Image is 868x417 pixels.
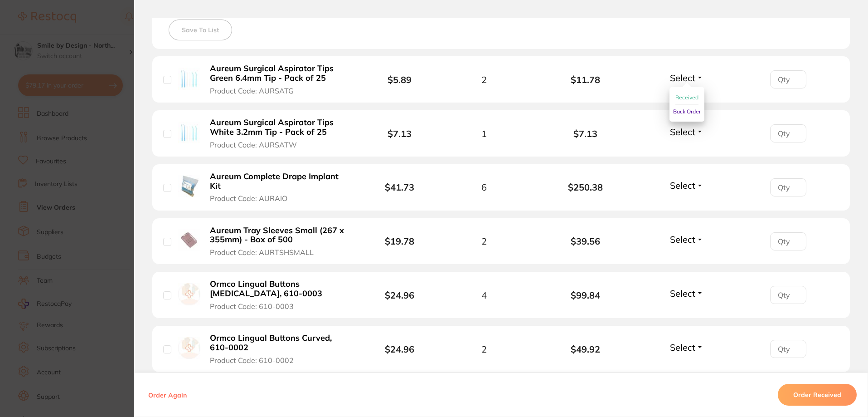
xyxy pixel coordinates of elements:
input: Qty [770,286,806,304]
input: Qty [770,232,806,250]
span: 2 [481,74,487,85]
img: Ormco Lingual Buttons Molar, 610-0003 [178,283,200,305]
span: 6 [481,182,487,192]
button: Aureum Surgical Aspirator Tips White 3.2mm Tip - Pack of 25 Product Code: AURSATW [207,118,353,149]
b: $49.92 [535,344,636,354]
b: $99.84 [535,290,636,300]
span: Product Code: 610-0002 [210,356,294,364]
span: Select [670,180,695,191]
button: Aureum Tray Sleeves Small (267 x 355mm) - Box of 500 Product Code: AURTSHSMALL [207,226,353,257]
b: Aureum Complete Drape Implant Kit [210,172,350,191]
input: Qty [770,178,806,196]
button: Ormco Lingual Buttons [MEDICAL_DATA], 610-0003 Product Code: 610-0003 [207,279,353,311]
span: Received [675,94,698,101]
b: Ormco Lingual Buttons Curved, 610-0002 [210,334,350,352]
button: Select [667,126,706,137]
span: Product Code: AURAIO [210,194,287,202]
input: Qty [770,124,806,142]
span: Select [670,288,695,299]
span: Product Code: AURSATW [210,141,297,149]
span: Select [670,342,695,353]
input: Qty [770,70,806,88]
b: $41.73 [385,182,414,193]
button: Order Received [778,384,857,406]
b: $7.13 [535,128,636,139]
b: $24.96 [385,343,414,355]
b: $5.89 [388,74,412,85]
span: 2 [481,344,487,354]
button: Select [667,342,706,353]
span: Product Code: 610-0003 [210,302,294,310]
button: Select [667,180,706,191]
b: Aureum Tray Sleeves Small (267 x 355mm) - Box of 500 [210,226,350,245]
span: Select [670,126,695,137]
b: $19.78 [385,235,414,247]
b: Aureum Surgical Aspirator Tips White 3.2mm Tip - Pack of 25 [210,118,350,137]
button: Select [667,288,706,299]
b: $7.13 [388,128,412,139]
img: Aureum Surgical Aspirator Tips White 3.2mm Tip - Pack of 25 [178,122,200,144]
button: Aureum Surgical Aspirator Tips Green 6.4mm Tip - Pack of 25 Product Code: AURSATG [207,64,353,95]
button: Save To List [169,20,232,40]
span: Product Code: AURTSHSMALL [210,248,314,256]
button: Back Order [673,105,701,118]
input: Qty [770,340,806,358]
button: Aureum Complete Drape Implant Kit Product Code: AURAIO [207,172,353,203]
b: Aureum Surgical Aspirator Tips Green 6.4mm Tip - Pack of 25 [210,64,350,83]
b: $39.56 [535,236,636,246]
img: Aureum Complete Drape Implant Kit [178,175,200,197]
img: Ormco Lingual Buttons Curved, 610-0002 [178,337,200,359]
span: 1 [481,128,487,139]
img: Aureum Tray Sleeves Small (267 x 355mm) - Box of 500 [178,229,200,251]
span: Product Code: AURSATG [210,87,294,95]
span: Back Order [673,108,701,115]
b: $250.38 [535,182,636,192]
b: $24.96 [385,289,414,301]
b: Ormco Lingual Buttons [MEDICAL_DATA], 610-0003 [210,280,350,298]
button: Order Again [145,391,189,399]
button: Ormco Lingual Buttons Curved, 610-0002 Product Code: 610-0002 [207,333,353,365]
span: 4 [481,290,487,300]
span: Select [670,234,695,245]
span: Select [670,72,695,83]
button: Received [675,91,698,105]
span: 2 [481,236,487,246]
button: Select [667,234,706,245]
b: $11.78 [535,74,636,85]
button: Select [667,72,706,83]
img: Aureum Surgical Aspirator Tips Green 6.4mm Tip - Pack of 25 [178,68,200,90]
